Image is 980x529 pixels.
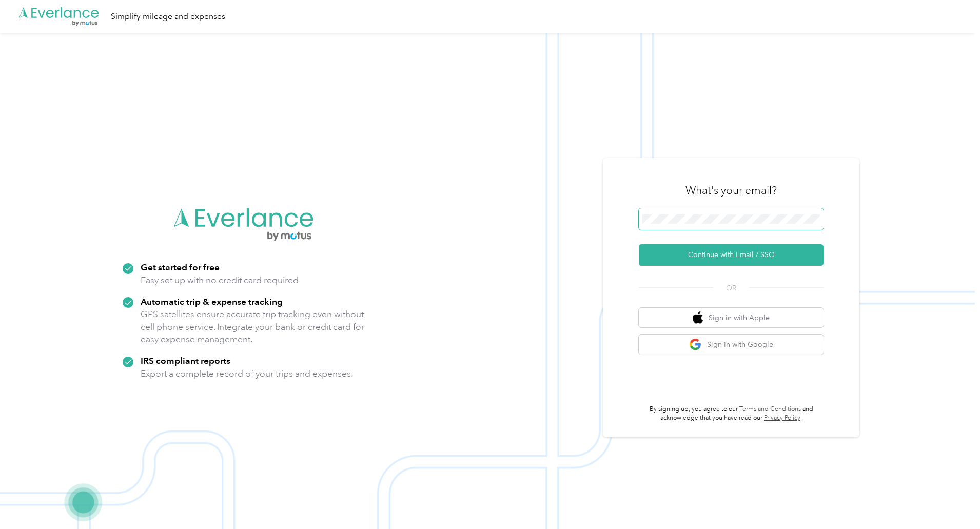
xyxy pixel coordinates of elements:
[141,308,365,346] p: GPS satellites ensure accurate trip tracking even without cell phone service. Integrate your bank...
[685,183,777,198] h3: What's your email?
[739,405,801,413] a: Terms and Conditions
[639,244,824,266] button: Continue with Email / SSO
[639,308,824,328] button: apple logoSign in with Apple
[141,296,283,307] strong: Automatic trip & expense tracking
[141,367,353,380] p: Export a complete record of your trips and expenses.
[689,338,702,351] img: google logo
[713,283,749,293] span: OR
[141,355,230,366] strong: IRS compliant reports
[764,414,800,422] a: Privacy Policy
[111,10,225,23] div: Simplify mileage and expenses
[141,262,220,272] strong: Get started for free
[639,405,824,423] p: By signing up, you agree to our and acknowledge that you have read our .
[639,335,824,355] button: google logoSign in with Google
[693,311,703,324] img: apple logo
[141,274,299,287] p: Easy set up with no credit card required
